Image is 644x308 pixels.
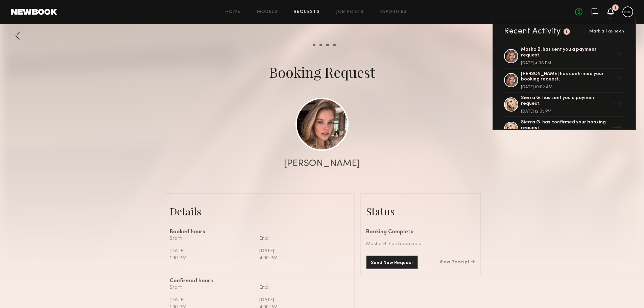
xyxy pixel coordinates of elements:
a: Requests [294,10,320,14]
a: View Receipt [439,260,475,265]
button: Send New Request [366,256,418,269]
div: Recent Activity [504,27,561,35]
a: Models [257,10,278,14]
div: [PERSON_NAME] has confirmed your booking request. [521,71,609,83]
a: Favorites [380,10,407,14]
span: Mark all as seen [589,29,624,33]
div: Booked hours [170,230,349,235]
div: → [609,47,624,65]
div: Booking Complete [366,230,475,235]
div: [DATE] [259,297,344,304]
div: Start: [170,284,254,291]
div: 3 [615,6,617,10]
div: [DATE] [170,247,254,255]
div: [DATE] 10:02 AM [521,85,609,89]
a: Sierra G. has confirmed your booking request.→ [504,117,624,141]
a: Home [225,10,241,14]
div: [DATE] [259,247,344,255]
div: → [609,71,624,89]
div: [DATE] 4:06 PM [521,61,609,65]
div: Confirmed hours [170,279,349,284]
div: [PERSON_NAME] [284,159,360,168]
a: Job Posts [336,10,364,14]
div: Status [366,205,475,218]
a: Sierra G. has sent you a payment request.[DATE] 12:05 PM→ [504,93,624,117]
div: 3 [566,30,568,34]
div: Sierra G. has confirmed your booking request. [521,120,609,131]
div: End: [259,284,344,291]
div: Sierra G. has sent you a payment request. [521,95,609,107]
div: [DATE] 12:05 PM [521,110,609,114]
div: Details [170,205,349,218]
div: Booking Request [269,63,375,81]
a: [PERSON_NAME] has confirmed your booking request.[DATE] 10:02 AM→ [504,69,624,93]
a: Masha B. has sent you a payment request.[DATE] 4:06 PM→ [504,44,624,69]
div: 4:00 PM [259,255,344,262]
div: End: [259,235,344,242]
div: Masha B. has been paid. [366,240,475,247]
div: 1:00 PM [170,255,254,262]
div: Start: [170,235,254,242]
div: → [609,120,624,138]
div: Masha B. has sent you a payment request. [521,47,609,58]
div: → [609,96,624,113]
div: [DATE] [170,297,254,304]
